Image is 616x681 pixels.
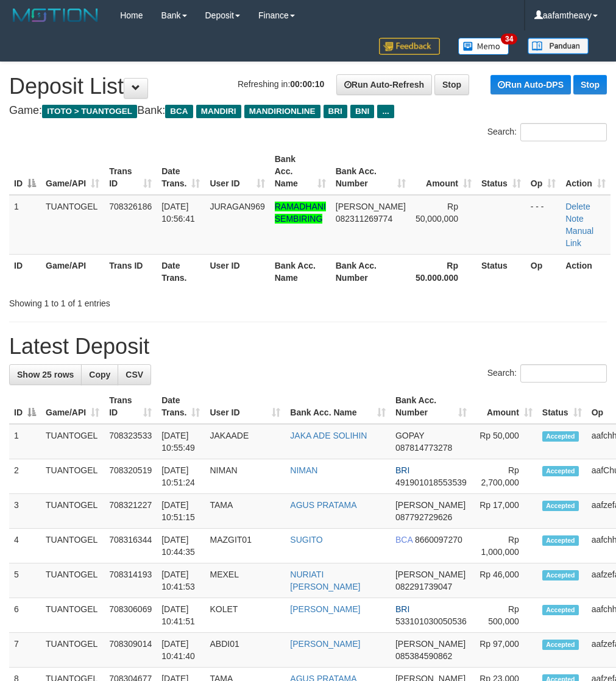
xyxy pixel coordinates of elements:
[395,604,409,614] span: BRI
[472,633,537,668] td: Rp 97,000
[9,633,41,668] td: 7
[104,459,157,494] td: 708320519
[41,459,104,494] td: TUANTOGEL
[165,105,193,118] span: BCA
[290,431,367,440] a: JAKA ADE SOLIHIN
[104,424,157,459] td: 708323533
[42,105,137,118] span: ITOTO > TUANTOGEL
[542,431,579,442] span: Accepted
[9,105,607,117] h4: Game: Bank:
[157,494,205,529] td: [DATE] 10:51:15
[542,605,579,615] span: Accepted
[41,563,104,598] td: TUANTOGEL
[415,535,462,545] span: Copy 8660097270 to clipboard
[161,202,195,224] span: [DATE] 10:56:41
[537,389,587,424] th: Status: activate to sort column ascending
[205,494,285,529] td: TAMA
[157,598,205,633] td: [DATE] 10:41:51
[205,424,285,459] td: JAKAADE
[573,75,607,94] a: Stop
[205,459,285,494] td: NIMAN
[395,465,409,475] span: BRI
[9,389,41,424] th: ID: activate to sort column descending
[561,148,611,195] th: Action: activate to sort column ascending
[472,494,537,529] td: Rp 17,000
[528,38,589,54] img: panduan.png
[81,364,118,385] a: Copy
[395,639,466,649] span: [PERSON_NAME]
[9,364,82,385] a: Show 25 rows
[476,254,526,289] th: Status
[9,195,41,255] td: 1
[350,105,374,118] span: BNI
[391,389,472,424] th: Bank Acc. Number: activate to sort column ascending
[395,616,467,626] span: Copy 533101030050536 to clipboard
[104,148,157,195] th: Trans ID: activate to sort column ascending
[104,529,157,563] td: 708316344
[526,148,561,195] th: Op: activate to sort column ascending
[490,75,571,94] a: Run Auto-DPS
[290,604,360,614] a: [PERSON_NAME]
[89,370,110,379] span: Copy
[476,148,526,195] th: Status: activate to sort column ascending
[290,535,322,545] a: SUGITO
[157,389,205,424] th: Date Trans.: activate to sort column ascending
[270,148,331,195] th: Bank Acc. Name: activate to sort column ascending
[210,202,264,211] span: JURAGAN969
[395,478,467,487] span: Copy 491901018553539 to clipboard
[395,431,424,440] span: GOPAY
[542,466,579,476] span: Accepted
[9,254,41,289] th: ID
[157,459,205,494] td: [DATE] 10:51:24
[520,123,607,141] input: Search:
[157,254,205,289] th: Date Trans.
[275,202,326,224] a: RAMADHANI SEMBIRING
[331,254,411,289] th: Bank Acc. Number
[9,148,41,195] th: ID: activate to sort column descending
[411,254,476,289] th: Rp 50.000.000
[561,254,611,289] th: Action
[9,334,607,359] h1: Latest Deposit
[41,195,104,255] td: TUANTOGEL
[157,563,205,598] td: [DATE] 10:41:53
[41,254,104,289] th: Game/API
[157,529,205,563] td: [DATE] 10:44:35
[9,292,247,309] div: Showing 1 to 1 of 1 entries
[41,598,104,633] td: TUANTOGEL
[395,500,466,510] span: [PERSON_NAME]
[9,424,41,459] td: 1
[416,202,458,224] span: Rp 50,000,000
[336,202,406,211] span: [PERSON_NAME]
[501,34,517,44] span: 34
[290,570,360,591] a: NURIATI [PERSON_NAME]
[542,640,579,650] span: Accepted
[41,424,104,459] td: TUANTOGEL
[244,105,320,118] span: MANDIRIONLINE
[205,633,285,668] td: ABDI01
[520,364,607,383] input: Search:
[205,598,285,633] td: KOLET
[157,424,205,459] td: [DATE] 10:55:49
[487,364,607,383] label: Search:
[324,105,347,118] span: BRI
[542,501,579,511] span: Accepted
[9,563,41,598] td: 5
[205,254,269,289] th: User ID
[395,443,452,453] span: Copy 087814773278 to clipboard
[472,598,537,633] td: Rp 500,000
[290,500,356,510] a: AGUS PRATAMA
[9,598,41,633] td: 6
[395,535,412,545] span: BCA
[104,494,157,529] td: 708321227
[487,123,607,141] label: Search:
[118,364,151,385] a: CSV
[17,370,74,379] span: Show 25 rows
[395,570,466,579] span: [PERSON_NAME]
[290,639,360,649] a: [PERSON_NAME]
[104,633,157,668] td: 708309014
[472,389,537,424] th: Amount: activate to sort column ascending
[9,529,41,563] td: 4
[41,148,104,195] th: Game/API: activate to sort column ascending
[9,494,41,529] td: 3
[290,465,317,475] a: NIMAN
